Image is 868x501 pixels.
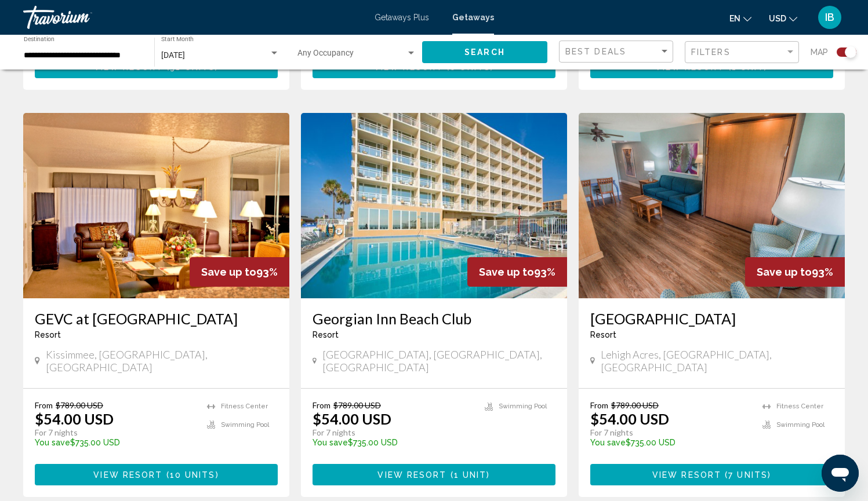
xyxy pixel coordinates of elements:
[313,330,339,339] span: Resort
[452,13,494,22] a: Getaways
[170,470,216,480] span: 10 units
[333,400,381,410] span: $789.00 USD
[201,266,256,278] span: Save up to
[322,348,555,374] span: [GEOGRAPHIC_DATA], [GEOGRAPHIC_DATA], [GEOGRAPHIC_DATA]
[776,421,825,429] span: Swimming Pool
[729,14,740,23] span: en
[721,470,771,480] span: ( )
[56,400,103,410] span: $789.00 USD
[221,421,269,429] span: Swimming Pool
[757,266,812,278] span: Save up to
[313,427,473,438] p: For 7 nights
[454,470,487,480] span: 1 unit
[161,50,185,60] span: [DATE]
[825,12,834,23] span: IB
[464,48,505,57] span: Search
[769,10,797,27] button: Change currency
[35,410,114,427] p: $54.00 USD
[590,400,608,410] span: From
[590,438,751,447] p: $735.00 USD
[590,427,751,438] p: For 7 nights
[729,10,751,27] button: Change language
[35,310,278,327] a: GEVC at [GEOGRAPHIC_DATA]
[313,400,331,410] span: From
[691,47,731,57] span: Filters
[35,438,70,447] span: You save
[811,44,828,60] span: Map
[35,438,195,447] p: $735.00 USD
[611,400,659,410] span: $789.00 USD
[590,438,626,447] span: You save
[565,47,626,56] span: Best Deals
[499,403,547,410] span: Swimming Pool
[190,257,289,287] div: 93%
[35,464,278,485] button: View Resort(10 units)
[467,257,567,287] div: 93%
[35,400,53,410] span: From
[579,113,845,298] img: 0101I01X.jpg
[23,6,363,29] a: Travorium
[313,410,391,427] p: $54.00 USD
[46,348,278,374] span: Kissimmee, [GEOGRAPHIC_DATA], [GEOGRAPHIC_DATA]
[162,470,219,480] span: ( )
[377,470,446,480] span: View Resort
[590,310,833,327] a: [GEOGRAPHIC_DATA]
[479,266,534,278] span: Save up to
[590,464,833,485] button: View Resort(7 units)
[375,13,429,22] a: Getaways Plus
[685,41,799,64] button: Filter
[313,464,555,485] button: View Resort(1 unit)
[447,470,491,480] span: ( )
[313,310,555,327] a: Georgian Inn Beach Club
[565,47,670,57] mat-select: Sort by
[815,5,845,30] button: User Menu
[745,257,845,287] div: 93%
[652,470,721,480] span: View Resort
[221,403,268,410] span: Fitness Center
[93,470,162,480] span: View Resort
[35,427,195,438] p: For 7 nights
[769,14,786,23] span: USD
[601,348,833,374] span: Lehigh Acres, [GEOGRAPHIC_DATA], [GEOGRAPHIC_DATA]
[422,41,547,63] button: Search
[822,455,859,492] iframe: Кнопка запуска окна обмена сообщениями
[776,403,823,410] span: Fitness Center
[313,438,473,447] p: $735.00 USD
[35,330,61,339] span: Resort
[590,330,616,339] span: Resort
[23,113,289,298] img: 5169I01X.jpg
[590,410,669,427] p: $54.00 USD
[301,113,567,298] img: 1794O01L.jpg
[313,438,348,447] span: You save
[728,470,768,480] span: 7 units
